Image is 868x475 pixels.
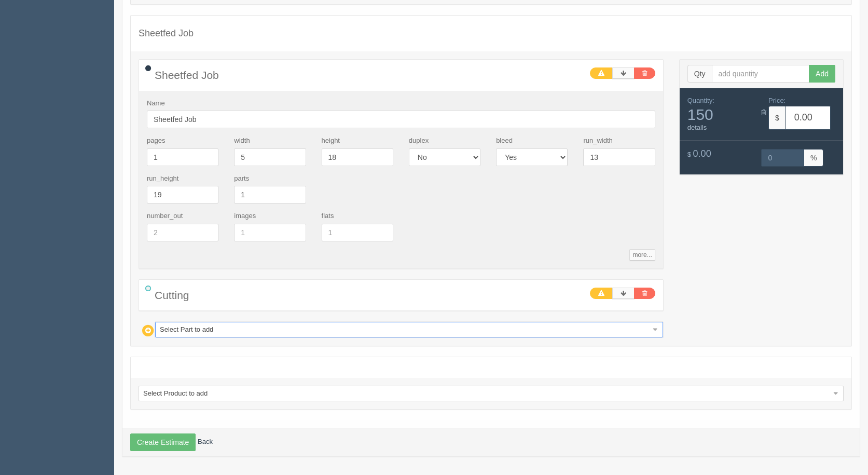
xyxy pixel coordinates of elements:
span: Qty [687,65,712,83]
input: 2 [147,224,218,241]
label: bleed [496,136,513,146]
button: Add [809,65,835,83]
span: $ [687,151,691,158]
a: more... [629,249,655,261]
input: 1 [234,224,306,241]
span: Select Part to add [160,322,649,337]
span: Quantity: [687,97,714,104]
label: images [234,211,256,221]
a: details [687,124,707,131]
span: Price: [768,97,786,104]
a: Back [198,438,213,446]
span: Sheetfed Job [155,69,219,81]
label: height [322,136,340,146]
button: Create Estimate [130,433,196,451]
span: $ [768,106,786,130]
input: add quantity [712,65,810,83]
a: Select Product to add [139,386,844,401]
label: Name [147,99,165,108]
label: pages [147,136,165,146]
input: Name [147,111,655,128]
label: run_width [583,136,612,146]
span: 0.00 [693,148,711,159]
label: duplex [409,136,429,146]
span: Cutting [155,289,189,301]
label: run_height [147,174,178,184]
a: Select Part to add [155,322,663,337]
span: 150 [687,106,754,123]
span: Select Product to add [143,386,830,401]
span: % [804,149,823,167]
label: parts [234,174,249,184]
label: width [234,136,250,146]
input: 1 [322,224,393,241]
label: flats [322,211,334,221]
label: number_out [147,211,183,221]
h4: Sheetfed Job [139,29,844,39]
